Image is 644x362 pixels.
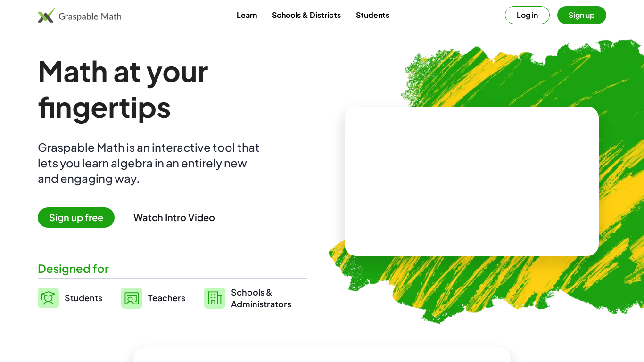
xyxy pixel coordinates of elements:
a: Students [38,286,102,310]
span: Teachers [148,292,185,303]
div: Graspable Math is an interactive tool that lets you learn algebra in an entirely new and engaging... [38,140,264,186]
button: Sign up [557,6,606,24]
span: Students [65,292,102,303]
span: Schools & Administrators [231,286,291,310]
img: svg%3e [204,288,225,309]
span: Sign up free [38,207,115,228]
a: Teachers [121,286,185,310]
img: svg%3e [121,288,142,309]
h1: Math at your fingertips [38,53,307,124]
button: Log in [505,6,550,24]
video: What is this? This is dynamic math notation. Dynamic math notation plays a central role in how Gr... [401,146,543,217]
div: Designed for [38,261,307,276]
a: Learn [229,6,264,24]
a: Schools &Administrators [204,286,291,310]
button: Watch Intro Video [133,211,215,223]
a: Schools & Districts [264,6,348,24]
img: svg%3e [38,288,59,308]
a: Students [348,6,397,24]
